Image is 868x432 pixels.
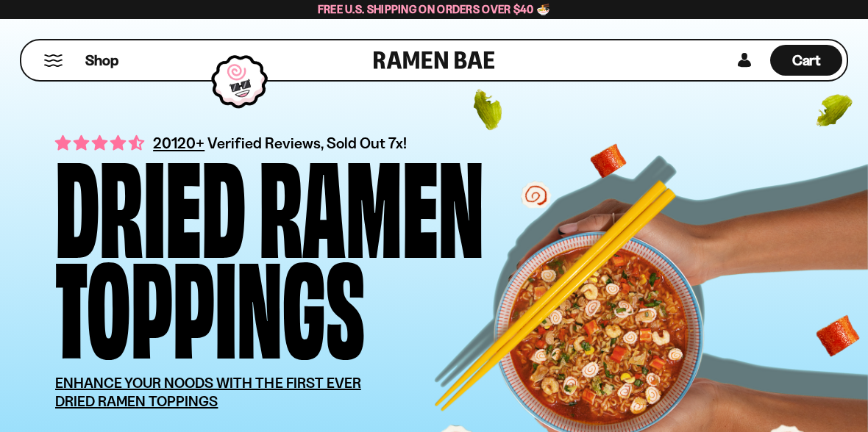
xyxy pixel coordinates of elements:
[55,251,365,352] div: Toppings
[55,151,246,251] div: Dried
[792,51,821,69] span: Cart
[55,374,361,410] u: ENHANCE YOUR NOODS WITH THE FIRST EVER DRIED RAMEN TOPPINGS
[318,2,551,16] span: Free U.S. Shipping on Orders over $40 🍜
[770,40,842,80] div: Cart
[259,151,484,251] div: Ramen
[43,54,63,67] button: Mobile Menu Trigger
[85,45,118,76] a: Shop
[85,51,118,71] span: Shop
